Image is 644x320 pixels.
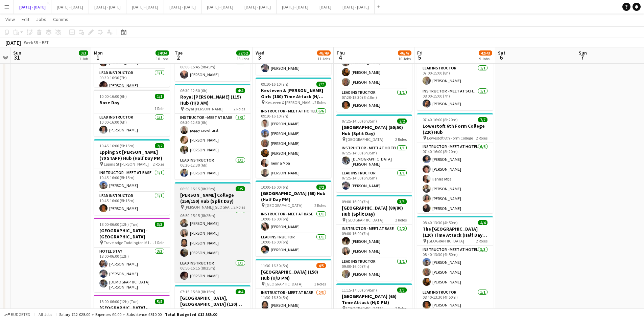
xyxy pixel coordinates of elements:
app-card-role: Instructor - Meet at Base3/306:30-12:30 (6h)poppy crowhurst[PERSON_NAME][PERSON_NAME] [175,114,251,156]
a: Edit [19,15,32,24]
h3: [GEOGRAPHIC_DATA] (65) Time Attack (H/D PM) [336,293,412,305]
app-card-role: Instructor - Meet at Hotel1/107:25-14:00 (6h35m)[DEMOGRAPHIC_DATA][PERSON_NAME] [336,144,412,169]
span: Budgeted [11,312,30,317]
h3: Kesteven & [PERSON_NAME] Girls (180) Time Attack (H/D PM) [256,87,331,100]
span: 07:15-15:30 (8h15m) [180,289,215,294]
span: Wed [256,50,264,56]
span: 09:10-16:10 (7h) [261,82,288,87]
button: [DATE] - [DATE] [337,0,375,14]
button: [DATE] - [DATE] [239,0,277,14]
button: [DATE] - [DATE] [14,0,51,14]
span: 7 [578,54,587,61]
span: 07:25-14:00 (6h35m) [342,119,377,124]
span: Royal [PERSON_NAME] [185,106,223,111]
app-job-card: 10:45-16:00 (5h15m)2/2Epping St [PERSON_NAME] (70 STAFF) Hub (Half Day PM) Epping St [PERSON_NAME... [94,139,170,215]
app-card-role: Lead Instructor1/110:45-16:00 (5h15m)[PERSON_NAME] [94,192,170,215]
h3: [PERSON_NAME] College (150/150) Hub (Split Day) [175,192,251,204]
span: 07:40-16:00 (8h20m) [423,117,458,122]
span: 2 Roles [395,137,407,142]
div: 13 Jobs [237,56,249,61]
app-job-card: 06:50-15:15 (8h25m)5/5[PERSON_NAME] College (150/150) Hub (Split Day) [PERSON_NAME][GEOGRAPHIC_DA... [175,182,251,282]
a: View [3,15,18,24]
app-card-role: Instructor - Meet at Base2/209:00-16:00 (7h)[PERSON_NAME][PERSON_NAME] [336,225,412,258]
app-job-card: 08:40-13:30 (4h50m)4/4The [GEOGRAPHIC_DATA] (120) Time Attack (Half Day AM) [GEOGRAPHIC_DATA]2 Ro... [417,216,493,312]
span: [GEOGRAPHIC_DATA] [346,137,383,142]
span: 10:00-16:00 (6h) [261,185,288,190]
app-job-card: 07:25-14:00 (6h35m)2/2[GEOGRAPHIC_DATA] (50/50) Hub (Split Day) [GEOGRAPHIC_DATA]2 RolesInstructo... [336,114,412,192]
app-card-role: Lead Instructor1/106:30-12:30 (6h)[PERSON_NAME] [175,156,251,179]
span: 2 Roles [234,205,245,210]
span: Total Budgeted £12 535.00 [165,312,217,317]
button: [DATE] - [DATE] [126,0,164,14]
span: 18:00-06:00 (12h) (Tue) [99,222,139,227]
span: Thu [336,50,345,56]
span: 34/34 [156,50,169,56]
span: Jobs [36,16,46,22]
app-job-card: 07:40-16:00 (8h20m)7/7Lowestoft 6th Form College (220) Hub Lowestoft 6th Form College2 RolesInstr... [417,113,493,213]
span: Comms [53,16,68,22]
div: 9 Jobs [479,56,492,61]
div: 18:00-06:00 (12h) (Tue)3/3[GEOGRAPHIC_DATA] - [GEOGRAPHIC_DATA] Travelodge Toddington M1 Southbou... [94,218,170,292]
span: [GEOGRAPHIC_DATA] [346,306,383,311]
span: Sat [498,50,505,56]
h3: The [GEOGRAPHIC_DATA] (120) Time Attack (Half Day AM) [417,226,493,238]
span: 2/2 [397,119,407,124]
app-card-role: Instructor - Meet at Base1/110:45-16:00 (5h15m)[PERSON_NAME] [94,169,170,192]
span: 2 Roles [153,162,164,167]
span: 4 [335,54,345,61]
div: 10 Jobs [398,56,411,61]
span: 42/43 [479,50,492,56]
app-card-role: Lead Instructor1/110:00-16:00 (6h)[PERSON_NAME] [256,233,331,256]
button: Budgeted [3,311,31,318]
span: 5/5 [236,186,245,191]
div: 10 Jobs [156,56,169,61]
span: 10:00-16:00 (6h) [99,94,127,99]
div: 1 Job [79,56,88,61]
span: [GEOGRAPHIC_DATA] [346,217,383,222]
div: 11 Jobs [317,56,330,61]
a: Jobs [33,15,49,24]
span: 10:45-16:00 (5h15m) [99,143,135,148]
span: 3/3 [155,222,164,227]
span: [GEOGRAPHIC_DATA] [265,203,303,208]
span: 4/5 [316,263,326,268]
span: 11:15-17:00 (5h45m) [342,287,377,293]
span: 2/2 [316,185,326,190]
div: BST [42,40,49,45]
button: [DATE] - [DATE] [89,0,126,14]
app-card-role: Lead Instructor1/106:50-15:15 (8h25m)[PERSON_NAME] [175,259,251,282]
app-card-role: Instructor - Meet at Hotel3/307:20-15:30 (8h10m)[PERSON_NAME][PERSON_NAME][PERSON_NAME] [336,46,412,89]
span: Epping St [PERSON_NAME] [104,162,149,167]
button: [DATE] - [DATE] [51,0,89,14]
app-job-card: 09:00-16:00 (7h)3/3[GEOGRAPHIC_DATA] (80/80) Hub (Split Day) [GEOGRAPHIC_DATA]2 RolesInstructor -... [336,195,412,281]
span: 2/2 [155,143,164,148]
span: 3 [255,54,264,61]
app-job-card: 06:30-12:30 (6h)4/4Royal [PERSON_NAME] (115) Hub (H/D AM) Royal [PERSON_NAME]2 RolesInstructor - ... [175,84,251,179]
span: 31 [12,54,21,61]
span: 06:50-15:15 (8h25m) [180,186,215,191]
span: Tue [175,50,183,56]
span: [GEOGRAPHIC_DATA] [265,281,303,286]
span: 6 [497,54,505,61]
h3: [GEOGRAPHIC_DATA] - [GEOGRAPHIC_DATA] [94,228,170,240]
span: 09:00-16:00 (7h) [342,199,369,204]
span: Travelodge Toddington M1 Southbound [104,240,154,245]
span: 5 [416,54,423,61]
app-card-role: Lead Instructor1/107:00-15:00 (8h)[PERSON_NAME] [417,64,493,87]
button: [DATE] - [DATE] [277,0,314,14]
span: 2 Roles [395,306,407,311]
span: 2 Roles [476,135,487,141]
app-card-role: Lead Instructor1/109:30-16:30 (7h)[PERSON_NAME] [94,69,170,92]
span: 48/49 [317,50,331,56]
h3: [GEOGRAPHIC_DATA] (50/50) Hub (Split Day) [336,124,412,136]
span: 5/5 [155,299,164,304]
span: Lowestoft 6th Form College [427,135,473,141]
app-card-role: Instructor - Meet at School1/108:00-15:00 (7h)[PERSON_NAME] [417,87,493,110]
app-card-role: Lead Instructor1/110:00-16:00 (6h)[PERSON_NAME] [94,113,170,136]
h3: [GEOGRAPHIC_DATA] - [PERSON_NAME][GEOGRAPHIC_DATA] [94,305,170,317]
app-job-card: 07:20-15:30 (8h10m)4/4[PERSON_NAME] Academy (100) Time Attack [PERSON_NAME][GEOGRAPHIC_DATA]2 Rol... [336,16,412,112]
